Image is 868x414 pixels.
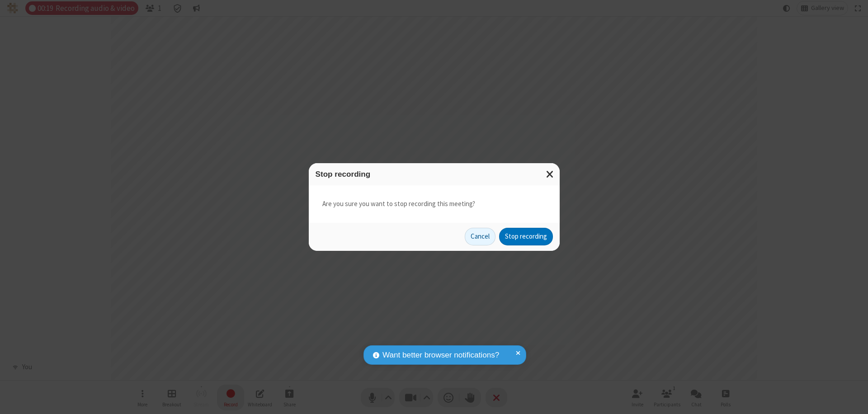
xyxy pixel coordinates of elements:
button: Stop recording [499,228,553,246]
h3: Stop recording [316,170,553,179]
button: Close modal [541,163,560,185]
span: Want better browser notifications? [382,349,499,361]
div: Are you sure you want to stop recording this meeting? [309,185,560,223]
button: Cancel [465,228,495,246]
